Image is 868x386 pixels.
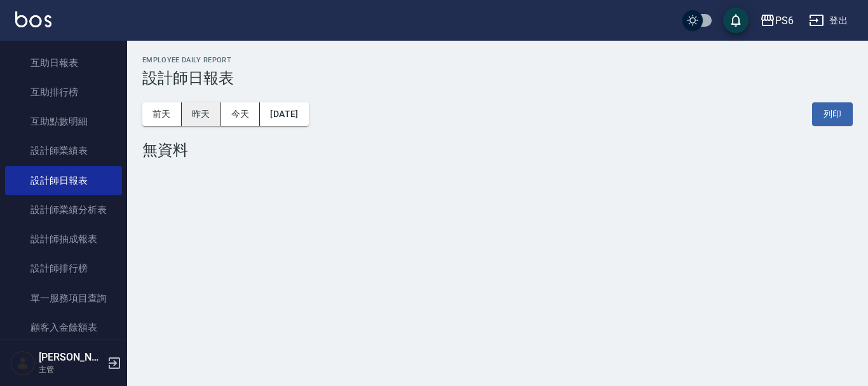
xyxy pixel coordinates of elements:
button: save [723,8,749,33]
div: 無資料 [142,141,853,159]
p: 主管 [39,364,104,375]
button: [DATE] [260,102,308,126]
h5: [PERSON_NAME] [39,351,104,364]
div: PS6 [775,13,794,29]
button: 昨天 [182,102,221,126]
img: Logo [15,11,51,27]
a: 互助排行榜 [5,78,122,107]
a: 設計師業績表 [5,136,122,165]
a: 顧客入金餘額表 [5,313,122,342]
a: 單一服務項目查詢 [5,284,122,313]
a: 互助點數明細 [5,107,122,136]
button: PS6 [755,8,799,34]
a: 設計師業績分析表 [5,195,122,224]
button: 列印 [812,102,853,126]
button: 登出 [804,9,853,32]
img: Person [10,350,36,376]
h2: Employee Daily Report [142,56,853,64]
a: 設計師日報表 [5,166,122,195]
a: 互助日報表 [5,48,122,78]
a: 設計師抽成報表 [5,224,122,254]
button: 今天 [221,102,261,126]
button: 前天 [142,102,182,126]
a: 設計師排行榜 [5,254,122,283]
h3: 設計師日報表 [142,69,853,87]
